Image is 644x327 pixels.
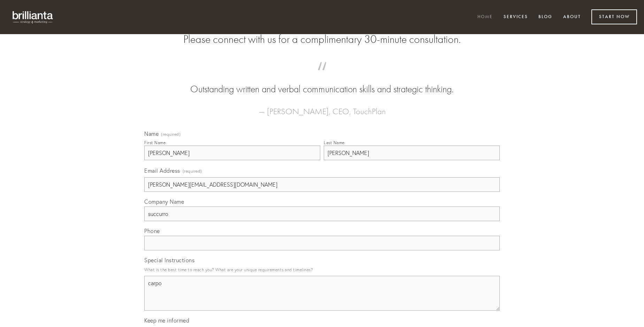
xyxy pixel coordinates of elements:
[144,276,500,311] textarea: carpo
[591,9,637,24] a: Start Now
[499,11,532,23] a: Services
[324,140,345,145] div: Last Name
[161,132,181,137] span: (required)
[144,198,184,205] span: Company Name
[183,166,202,176] span: (required)
[144,227,160,234] span: Phone
[144,265,500,274] p: What is the best time to reach you? What are your unique requirements and timelines?
[473,11,497,23] a: Home
[144,33,500,46] h2: Please connect with us for a complimentary 30-minute consultation.
[7,7,59,27] img: brillianta - research, strategy, marketing
[144,130,159,137] span: Name
[155,96,489,118] figcaption: — [PERSON_NAME], CEO, TouchPlan
[155,69,489,96] blockquote: Outstanding written and verbal communication skills and strategic thinking.
[144,140,166,145] div: First Name
[144,317,189,324] span: Keep me informed
[534,11,557,23] a: Blog
[144,257,194,264] span: Special Instructions
[144,167,180,174] span: Email Address
[559,11,585,23] a: About
[155,69,489,83] span: “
